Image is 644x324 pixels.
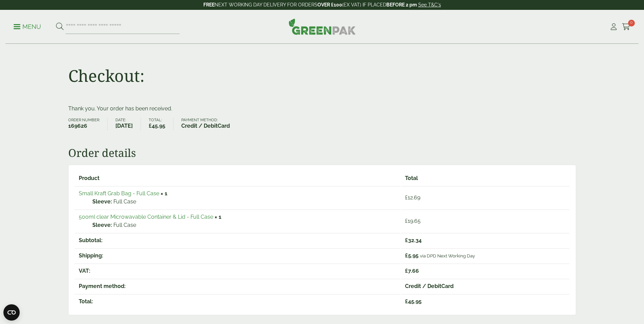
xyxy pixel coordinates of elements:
[14,23,41,31] p: Menu
[75,248,400,263] th: Shipping:
[622,23,630,30] i: Cart
[92,221,112,229] strong: Sleeve:
[79,214,213,220] a: 500ml clear Microwavable Container & Lid - Full Case
[14,23,41,30] a: Menu
[401,279,570,293] td: Credit / DebitCard
[405,194,420,201] bdi: 12.69
[215,214,221,220] strong: × 1
[115,118,141,130] li: Date:
[405,268,419,274] span: 7.66
[289,18,356,35] img: GreenPak Supplies
[405,298,408,305] span: £
[405,268,408,274] span: £
[405,237,408,244] span: £
[75,233,400,248] th: Subtotal:
[405,218,408,224] span: £
[75,279,400,293] th: Payment method:
[203,2,215,7] strong: FREE
[628,20,635,26] span: 0
[68,66,145,86] h1: Checkout:
[418,2,441,7] a: See T&C's
[75,171,400,185] th: Product
[405,218,421,224] bdi: 19.65
[609,23,618,30] i: My Account
[405,194,408,201] span: £
[405,252,419,259] span: 5.95
[181,118,238,130] li: Payment method:
[79,190,159,197] a: Small Kraft Grab Bag - Full Case
[405,252,408,259] span: £
[149,123,165,129] bdi: 45.95
[622,22,630,32] a: 0
[68,122,100,130] strong: 169626
[149,123,152,129] span: £
[92,221,396,229] p: Full Case
[181,122,230,130] strong: Credit / DebitCard
[92,198,112,206] strong: Sleeve:
[317,2,342,7] strong: OVER £100
[75,264,400,278] th: VAT:
[386,2,417,7] strong: BEFORE 2 pm
[115,122,133,130] strong: [DATE]
[149,118,173,130] li: Total:
[161,190,167,197] strong: × 1
[405,298,422,305] span: 45.95
[3,304,20,321] button: Open CMP widget
[68,118,108,130] li: Order number:
[405,237,422,244] span: 32.34
[75,294,400,309] th: Total:
[420,253,475,258] small: via DPD Next Working Day
[68,105,576,113] p: Thank you. Your order has been received.
[401,171,570,185] th: Total
[92,198,396,206] p: Full Case
[68,146,576,159] h2: Order details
